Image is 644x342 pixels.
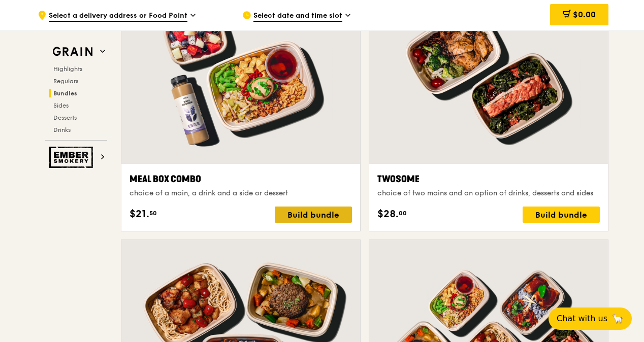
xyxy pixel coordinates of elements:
[53,102,69,109] span: Sides
[549,307,632,330] button: Chat with us🦙
[377,207,399,222] span: $28.
[275,207,352,223] div: Build bundle
[377,172,600,186] div: Twosome
[130,172,352,186] div: Meal Box Combo
[377,188,600,198] div: choice of two mains and an option of drinks, desserts and sides
[149,209,157,217] span: 50
[253,11,342,22] span: Select date and time slot
[49,43,96,61] img: Grain web logo
[523,207,600,223] div: Build bundle
[399,209,407,217] span: 00
[611,313,624,325] span: 🦙
[53,126,71,133] span: Drinks
[130,207,149,222] span: $21.
[49,147,96,168] img: Ember Smokery web logo
[53,90,77,97] span: Bundles
[557,313,607,325] span: Chat with us
[53,65,82,73] span: Highlights
[53,114,77,121] span: Desserts
[49,11,187,22] span: Select a delivery address or Food Point
[130,188,352,198] div: choice of a main, a drink and a side or dessert
[573,10,596,19] span: $0.00
[53,78,78,85] span: Regulars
